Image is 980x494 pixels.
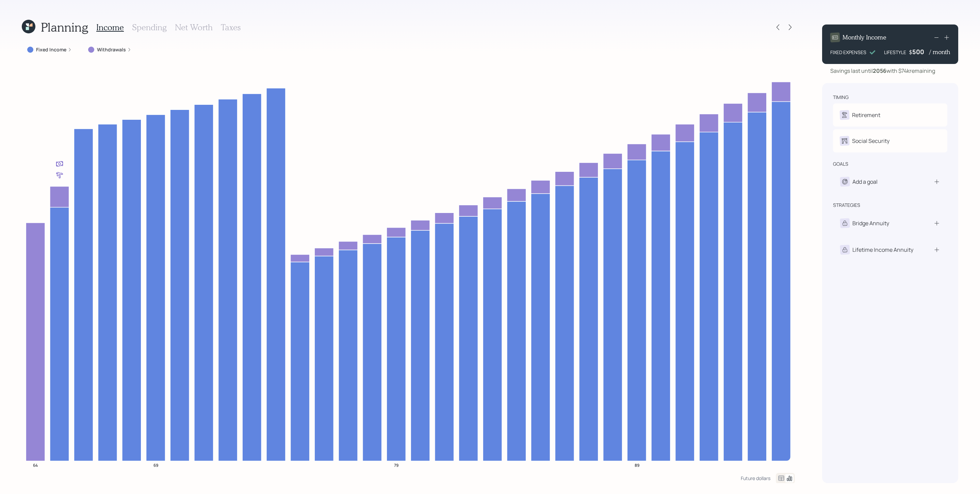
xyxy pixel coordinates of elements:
div: timing [833,94,849,101]
div: FIXED EXPENSES [830,49,866,56]
h3: Net Worth [175,22,213,32]
div: 500 [912,48,929,56]
div: Bridge Annuity [852,219,889,227]
h4: $ [909,48,912,56]
div: goals [833,161,848,167]
h4: Monthly Income [843,34,886,41]
tspan: 64 [33,462,38,468]
div: Lifetime Income Annuity [852,246,913,254]
div: LIFESTYLE [884,49,906,56]
h3: Spending [132,22,167,32]
div: Retirement [852,111,880,119]
div: Add a goal [852,178,878,186]
tspan: 89 [635,462,639,468]
h3: Taxes [221,22,241,32]
tspan: 79 [394,462,398,468]
label: Withdrawals [97,46,126,53]
tspan: 69 [153,462,158,468]
h1: Planning [41,20,88,34]
label: Fixed Income [36,46,66,53]
div: Social Security [852,137,889,145]
h4: / month [929,48,950,56]
div: Savings last until with $74k remaining [830,67,935,75]
h3: Income [96,22,124,32]
div: Future dollars [741,475,770,481]
b: 2056 [873,67,886,75]
div: strategies [833,202,860,209]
